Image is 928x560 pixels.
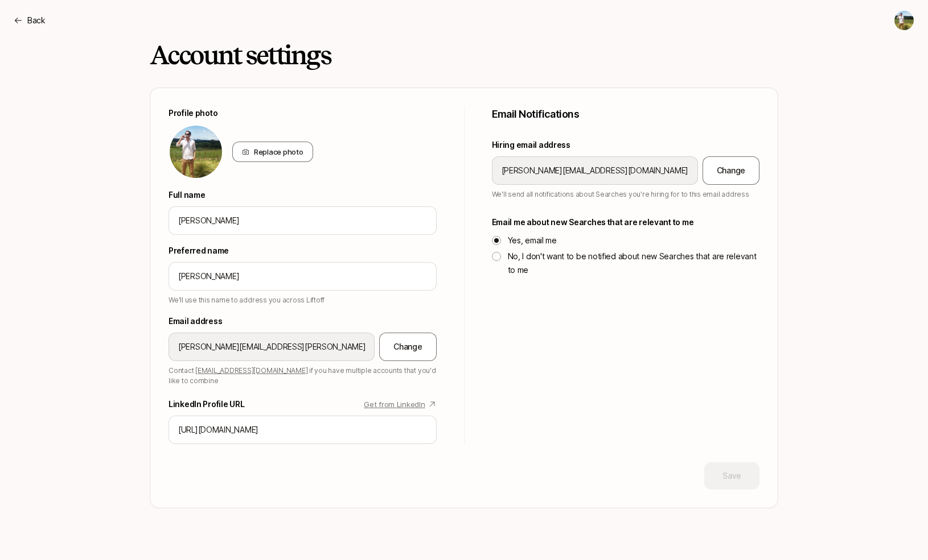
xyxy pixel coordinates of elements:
img: 23676b67_9673_43bb_8dff_2aeac9933bfb.jpg [170,126,222,178]
a: [EMAIL_ADDRESS][DOMAIN_NAME] [195,366,307,375]
label: Full name [169,188,437,202]
p: We'll use this name to address you across Liftoff [169,295,437,305]
p: Contact if you have multiple accounts that you'd like to combine [169,366,437,386]
p: Back [27,14,46,27]
button: Change [703,156,759,185]
button: Tyler Kieft [894,10,914,31]
label: Profile photo [169,106,437,120]
label: Email address [169,314,437,328]
a: Get from LinkedIn [364,397,436,411]
label: Email me about new Searches that are relevant to me [492,215,760,229]
p: Yes, email me [508,234,557,247]
p: We'll send all notifications about Searches you're hiring for to this email address [492,189,760,200]
label: LinkedIn Profile URL [169,397,437,411]
label: Hiring email address [492,138,760,152]
button: Change [379,333,436,361]
label: Preferred name [169,244,437,258]
h2: Account settings [150,41,330,69]
p: No, I don't want to be notified about new Searches that are relevant to me [508,250,760,277]
div: Replace photo [232,142,313,162]
img: Tyler Kieft [894,11,914,30]
input: e.g. manager@liftoff.xyz [502,164,688,177]
p: Email Notifications [492,106,760,129]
